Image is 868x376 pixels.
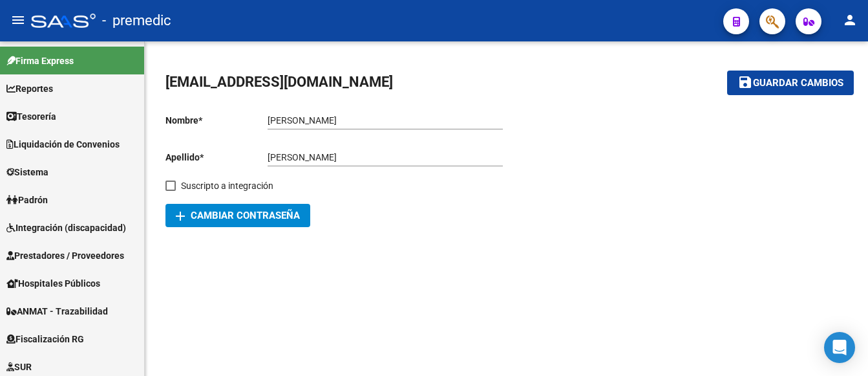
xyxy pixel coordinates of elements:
p: Apellido [165,150,268,164]
span: Reportes [6,82,53,96]
span: Cambiar Contraseña [176,210,300,221]
button: Cambiar Contraseña [165,204,310,227]
mat-icon: person [842,12,858,28]
span: Fiscalización RG [6,332,84,346]
span: Suscripto a integración [181,178,273,194]
mat-icon: menu [10,12,26,28]
button: Guardar cambios [727,71,854,94]
span: [EMAIL_ADDRESS][DOMAIN_NAME] [165,74,393,90]
span: Tesorería [6,109,56,124]
span: - premedic [102,6,171,35]
span: Hospitales Públicos [6,276,100,291]
span: Integración (discapacidad) [6,221,126,235]
span: Firma Express [6,54,74,68]
span: Liquidación de Convenios [6,137,120,151]
div: Open Intercom Messenger [824,332,855,363]
mat-icon: add [173,208,188,224]
span: Guardar cambios [753,78,843,89]
span: Sistema [6,165,48,179]
mat-icon: save [737,74,753,90]
span: ANMAT - Trazabilidad [6,304,108,318]
span: Prestadores / Proveedores [6,249,124,263]
p: Nombre [165,113,268,127]
span: SUR [6,360,32,374]
span: Padrón [6,193,48,207]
